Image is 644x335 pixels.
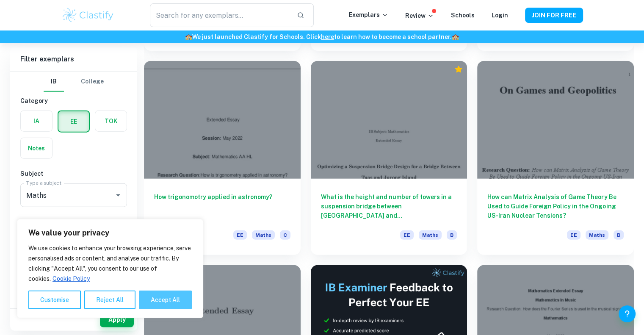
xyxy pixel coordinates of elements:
span: EE [567,230,580,240]
button: Reject All [84,291,135,309]
h6: How trigonomotry applied in astronomy? [154,192,290,220]
a: How trigonomotry applied in astronomy?EEMathsC [144,61,301,255]
button: College [81,72,104,92]
span: C [280,230,290,240]
h6: Filter exemplars [10,47,137,71]
button: Notes [21,138,52,158]
span: Maths [586,230,608,240]
button: Customise [28,291,81,309]
a: Login [492,12,508,19]
a: here [321,33,334,40]
button: Open [112,189,124,201]
p: We value your privacy [28,228,192,238]
span: B [614,230,624,240]
a: How can Matrix Analysis of Game Theory Be Used to Guide Foreign Policy in the Ongoing US-Iran Nuc... [477,61,634,255]
div: Filter type choice [44,72,104,92]
span: Maths [419,230,442,240]
a: Schools [451,12,475,19]
a: What is the height and number of towers in a suspension bridge between [GEOGRAPHIC_DATA] and [GEO... [311,61,467,255]
a: Cookie Policy [52,275,90,282]
button: TOK [95,111,127,131]
div: We value your privacy [17,219,203,318]
p: We use cookies to enhance your browsing experience, serve personalised ads or content, and analys... [28,243,192,284]
span: B [447,230,457,240]
p: Exemplars [349,10,388,19]
span: EE [233,230,247,240]
span: 🏫 [452,33,459,40]
span: Maths [252,230,275,240]
label: Type a subject [26,180,61,187]
button: Accept All [139,291,192,309]
h6: Category [20,96,127,105]
button: IA [21,111,52,131]
h6: We just launched Clastify for Schools. Click to learn how to become a school partner. [2,32,642,42]
img: Clastify logo [61,7,115,24]
button: IB [44,72,64,92]
button: Help and Feedback [619,305,636,322]
div: Premium [454,65,463,74]
h6: How can Matrix Analysis of Game Theory Be Used to Guide Foreign Policy in the Ongoing US-Iran Nuc... [487,192,624,220]
input: Search for any exemplars... [150,3,290,27]
button: Apply [100,312,134,327]
button: EE [58,111,89,132]
span: 🏫 [185,33,192,40]
button: JOIN FOR FREE [525,8,583,23]
p: Review [405,11,434,20]
h6: Subject [20,169,127,178]
span: EE [400,230,414,240]
h6: What is the height and number of towers in a suspension bridge between [GEOGRAPHIC_DATA] and [GEO... [321,192,457,220]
